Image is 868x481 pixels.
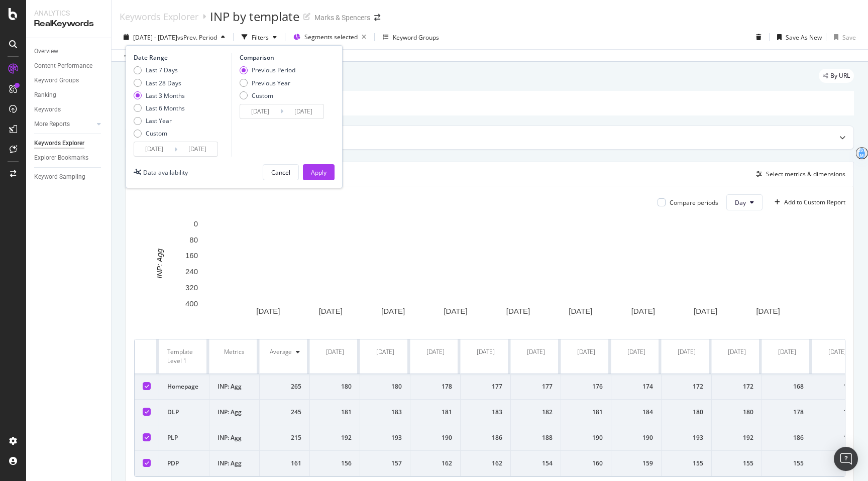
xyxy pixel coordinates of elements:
div: 188 [519,433,553,442]
div: Cancel [271,168,290,177]
div: Keyword Groups [34,75,79,86]
div: 156 [318,459,352,468]
span: [DATE] - [DATE] [133,33,177,42]
a: Ranking [34,90,104,100]
svg: A chart. [134,218,845,319]
div: 178 [770,408,804,417]
text: 320 [185,283,198,292]
text: 240 [185,268,198,276]
div: [DATE] [326,347,344,356]
div: 162 [469,459,502,468]
div: 193 [670,433,703,442]
div: 161 [268,459,301,468]
div: 186 [469,433,502,442]
td: INP: Agg [209,374,260,400]
div: 215 [268,433,301,442]
div: Custom [146,129,167,138]
div: 183 [368,408,402,417]
input: Start Date [240,104,280,118]
div: 181 [569,408,603,417]
div: Last 7 Days [146,66,178,74]
div: More Reports [34,119,70,130]
div: 159 [619,459,653,468]
div: Data availability [143,168,188,177]
span: vs Prev. Period [177,33,217,42]
input: End Date [283,104,323,118]
text: 80 [189,235,198,244]
text: [DATE] [444,307,467,316]
text: [DATE] [694,307,717,316]
div: Select metrics & dimensions [766,170,845,178]
div: Custom [240,91,295,100]
a: Keywords Explorer [120,11,198,22]
div: 174 [619,382,653,391]
span: By URL [830,73,850,79]
div: Explorer Bookmarks [34,153,88,163]
button: [DATE] - [DATE]vsPrev. Period [120,29,229,45]
div: 265 [268,382,301,391]
div: Keyword Groups [393,33,439,42]
button: Apply [303,164,335,180]
div: Last 6 Months [146,104,185,112]
div: 182 [519,408,553,417]
div: Metrics [218,347,251,356]
div: Previous Period [240,66,295,74]
button: Segments selected [289,29,370,45]
div: Last 3 Months [146,91,185,100]
button: Cancel [263,164,299,180]
div: [DATE] [828,347,846,356]
text: 0 [194,219,198,228]
div: [DATE] [477,347,495,356]
a: Keyword Groups [34,75,104,86]
a: Keywords Explorer [34,138,104,149]
div: 157 [368,459,402,468]
div: 192 [318,433,352,442]
text: [DATE] [381,307,405,316]
a: More Reports [34,119,94,130]
div: Last 28 Days [146,79,181,87]
td: INP: Agg [209,425,260,451]
div: 190 [569,433,603,442]
div: 180 [720,408,753,417]
td: PDP [159,451,209,476]
div: arrow-right-arrow-left [374,14,380,21]
div: 180 [368,382,402,391]
div: Keywords [34,104,61,115]
input: Start Date [134,142,174,156]
a: Overview [34,46,104,57]
a: Content Performance [34,61,104,71]
div: Last Year [134,116,185,125]
span: Segments selected [304,33,358,41]
div: Analytics [34,8,103,18]
div: 168 [770,382,804,391]
div: Keyword Sampling [34,172,85,182]
div: 176 [569,382,603,391]
text: [DATE] [756,307,780,316]
div: 180 [670,408,703,417]
button: Add to Custom Report [771,194,845,210]
div: 152 [820,459,854,468]
span: Day [735,198,746,207]
div: [DATE] [376,347,394,356]
div: Previous Year [240,79,295,87]
text: [DATE] [631,307,655,316]
div: Marks & Spencers [314,13,370,23]
div: RealKeywords [34,18,103,30]
a: Keyword Sampling [34,172,104,182]
div: Compare periods [670,198,718,207]
button: Day [726,194,763,210]
div: [DATE] [728,347,746,356]
div: Save [842,33,856,42]
div: 181 [418,408,452,417]
button: Save [830,29,856,45]
div: 190 [619,433,653,442]
a: Explorer Bookmarks [34,153,104,163]
button: Filters [238,29,281,45]
button: Keyword Groups [379,29,443,45]
text: [DATE] [256,307,280,316]
div: 172 [670,382,703,391]
div: 180 [318,382,352,391]
div: Comparison [240,53,327,62]
div: legacy label [819,69,854,83]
